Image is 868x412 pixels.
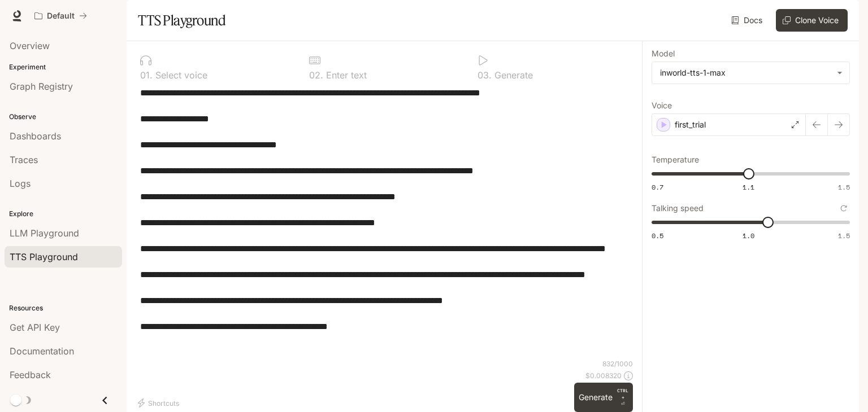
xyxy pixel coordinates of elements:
[140,71,153,80] p: 0 1 .
[837,202,850,214] button: Reset to default
[323,71,367,80] p: Enter text
[492,71,533,80] p: Generate
[478,71,492,80] p: 0 3 .
[675,119,706,130] p: first_trial
[776,9,848,32] button: Clone Voice
[309,71,323,80] p: 0 2 .
[617,387,628,401] p: CTRL +
[652,182,663,192] span: 0.7
[652,50,675,58] p: Model
[47,11,75,21] p: Default
[743,231,754,240] span: 1.0
[153,71,207,80] p: Select voice
[838,231,850,240] span: 1.5
[743,182,754,192] span: 1.1
[660,67,831,78] div: inworld-tts-1-max
[574,383,633,412] button: GenerateCTRL +⏎
[729,9,767,32] a: Docs
[652,231,663,240] span: 0.5
[602,359,633,369] p: 832 / 1000
[138,9,225,32] h1: TTS Playground
[838,182,850,192] span: 1.5
[29,5,92,27] button: All workspaces
[652,102,672,109] p: Voice
[136,394,184,412] button: Shortcuts
[652,62,849,84] div: inworld-tts-1-max
[652,156,699,164] p: Temperature
[652,204,704,212] p: Talking speed
[617,387,628,407] p: ⏎
[585,371,622,380] p: $ 0.008320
